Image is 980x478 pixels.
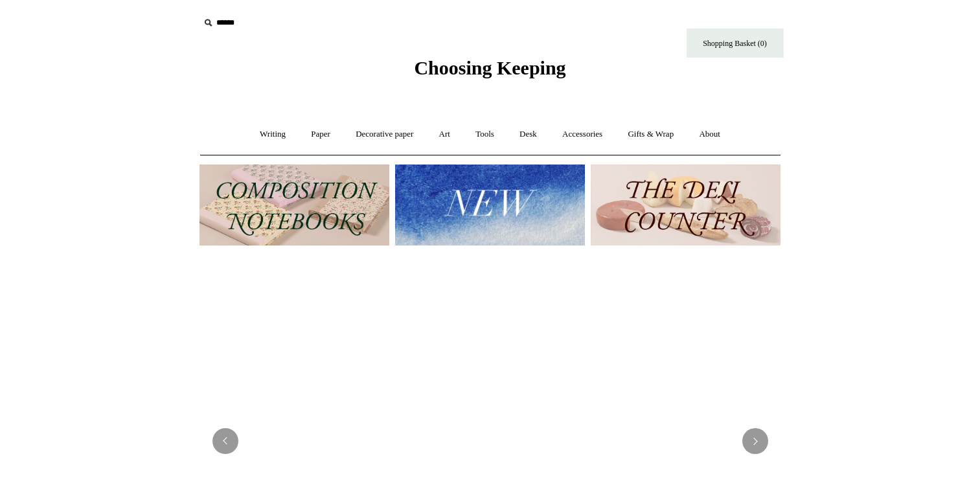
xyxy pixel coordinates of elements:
[551,117,614,152] a: Accessories
[299,117,342,152] a: Paper
[687,28,784,58] a: Shopping Basket (0)
[344,117,425,152] a: Decorative paper
[414,57,565,78] span: Choosing Keeping
[687,117,732,152] a: About
[248,117,297,152] a: Writing
[212,428,238,454] button: Previous
[395,165,585,245] img: New.jpg__PID:f73bdf93-380a-4a35-bcfe-7823039498e1
[508,117,549,152] a: Desk
[616,117,685,152] a: Gifts & Wrap
[742,428,768,454] button: Next
[464,117,506,152] a: Tools
[427,117,462,152] a: Art
[591,165,781,245] img: The Deli Counter
[199,165,389,245] img: 202302 Composition ledgers.jpg__PID:69722ee6-fa44-49dd-a067-31375e5d54ec
[414,67,565,76] a: Choosing Keeping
